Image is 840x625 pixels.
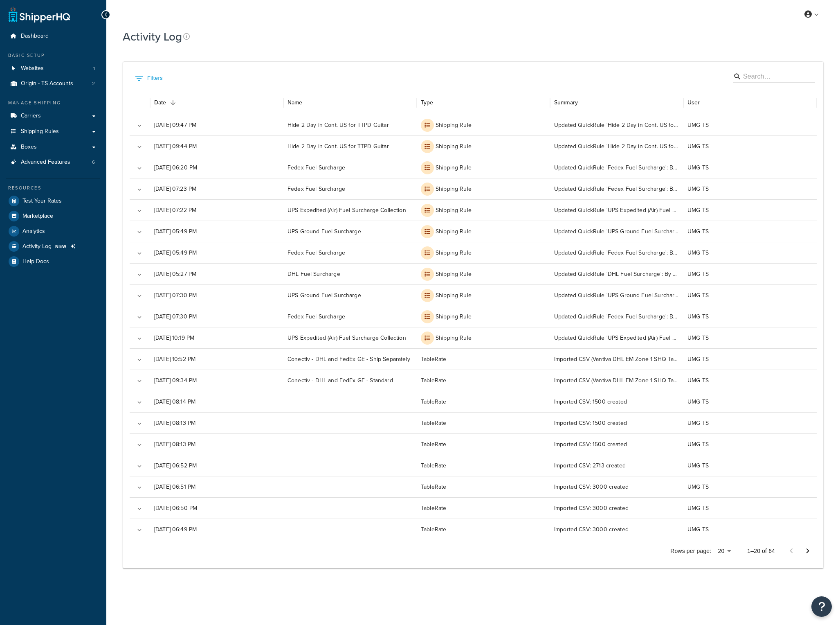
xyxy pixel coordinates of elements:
button: Expand [134,503,145,514]
div: [DATE] 07:30 PM [150,306,283,327]
div: [DATE] 07:23 PM [150,178,283,199]
li: Analytics [6,224,100,239]
div: Imported CSV: 3000 created [550,476,683,497]
button: Expand [134,311,145,323]
p: Shipping Rule [436,291,472,300]
button: Expand [134,482,145,493]
div: Fedex Fuel Surcharge [283,178,417,199]
div: Basic Setup [6,52,100,59]
p: 1–20 of 64 [747,547,775,555]
div: [DATE] 08:14 PM [150,391,283,412]
span: 6 [92,159,95,166]
div: UMG TS [683,519,817,540]
span: Carriers [21,113,41,120]
div: Imported CSV (Vantiva DHL EM Zone 1 SHQ Table Sep- 20250616.csv): 16 created in Conectiv - DHL an... [550,348,683,370]
a: Carriers [6,108,100,124]
div: [DATE] 10:19 PM [150,327,283,348]
button: Expand [134,184,145,195]
li: Boxes [6,140,100,155]
div: Resources [6,185,100,192]
span: Advanced Features [21,159,70,166]
div: [DATE] 06:51 PM [150,476,283,497]
div: UMG TS [683,327,817,348]
div: Hide 2 Day in Cont. US for TTPD Guitar [283,135,417,157]
a: Marketplace [6,209,100,223]
span: Analytics [22,228,45,235]
div: TableRate [417,433,550,455]
button: Expand [134,375,145,387]
span: 1 [93,65,95,72]
a: ShipperHQ Home [9,6,70,23]
a: Origin - TS Accounts 2 [6,76,100,91]
div: TableRate [417,348,550,370]
button: Expand [134,418,145,429]
div: UMG TS [683,455,817,476]
p: Shipping Rule [436,185,472,193]
a: Help Docs [6,254,100,269]
button: Expand [134,120,145,131]
p: Shipping Rule [436,334,472,342]
div: Name [287,98,303,107]
a: Shipping Rules [6,124,100,139]
p: Shipping Rule [436,249,472,257]
p: Shipping Rule [436,142,472,151]
div: Imported CSV: 3000 created [550,519,683,540]
button: Expand [134,290,145,302]
li: Origins [6,76,100,91]
div: Updated QuickRule 'UPS Expedited (Air) Fuel Surcharge Collection': By a Percentage [550,199,683,221]
button: Open Resource Center [811,596,832,617]
div: UMG TS [683,114,817,135]
p: Shipping Rule [436,206,472,214]
div: [DATE] 08:13 PM [150,433,283,455]
div: Updated QuickRule 'Fedex Fuel Surcharge': By a Percentage [550,306,683,327]
button: Expand [134,333,145,344]
div: [DATE] 09:34 PM [150,370,283,391]
button: Expand [134,460,145,472]
div: [DATE] 07:22 PM [150,199,283,221]
div: Fedex Fuel Surcharge [283,306,417,327]
div: Imported CSV: 3000 created [550,497,683,519]
button: Go to next page [800,543,816,559]
div: UMG TS [683,433,817,455]
div: Updated QuickRule 'Fedex Fuel Surcharge': By a Percentage [550,178,683,199]
div: [DATE] 06:50 PM [150,497,283,519]
div: [DATE] 09:47 PM [150,114,283,135]
div: Imported CSV: 1500 created [550,412,683,433]
li: Websites [6,61,100,76]
span: Websites [21,65,44,72]
div: Updated QuickRule 'UPS Expedited (Air) Fuel Surcharge Collection': By a Percentage [550,327,683,348]
div: UMG TS [683,412,817,433]
input: Search… [743,72,803,81]
div: TableRate [417,412,550,433]
div: UMG TS [683,476,817,497]
div: UMG TS [683,242,817,263]
a: Test Your Rates [6,194,100,208]
a: Activity Log NEW [6,239,100,254]
span: Test Your Rates [22,198,62,205]
a: Websites 1 [6,61,100,76]
a: Advanced Features 6 [6,155,100,170]
div: UMG TS [683,135,817,157]
p: Shipping Rule [436,164,472,172]
div: [DATE] 08:13 PM [150,412,283,433]
div: [DATE] 10:52 PM [150,348,283,370]
div: UMG TS [683,391,817,412]
div: User [687,98,700,107]
div: Updated QuickRule 'Fedex Fuel Surcharge': By a Percentage [550,242,683,263]
div: UPS Ground Fuel Surcharge [283,221,417,242]
div: Type [421,98,433,107]
div: Updated QuickRule 'UPS Ground Fuel Surcharge': By a Percentage [550,284,683,306]
a: Dashboard [6,29,100,44]
button: Expand [134,397,145,408]
div: Imported CSV: 2713 created [550,455,683,476]
div: [DATE] 09:44 PM [150,135,283,157]
div: Conectiv - DHL and FedEx GE - Ship Separately [283,348,417,370]
div: Updated QuickRule 'DHL Fuel Surcharge': By a Flat Rate [550,263,683,284]
span: Marketplace [22,213,53,220]
div: UMG TS [683,306,817,327]
div: [DATE] 05:49 PM [150,221,283,242]
div: [DATE] 05:27 PM [150,263,283,284]
span: Origin - TS Accounts [21,80,73,87]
